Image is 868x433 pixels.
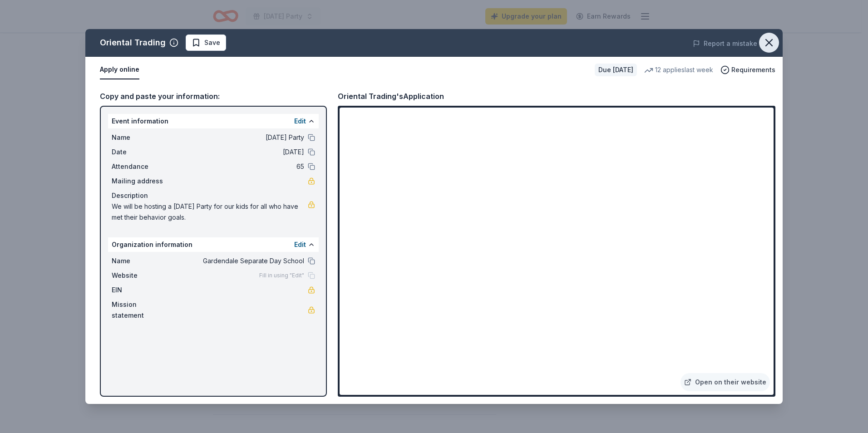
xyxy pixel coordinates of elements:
[693,38,757,49] button: Report a mistake
[112,161,173,172] span: Attendance
[108,114,319,128] div: Event information
[173,161,304,172] span: 65
[112,270,173,281] span: Website
[731,64,775,75] span: Requirements
[294,116,306,127] button: Edit
[644,64,713,75] div: 12 applies last week
[100,90,327,102] div: Copy and paste your information:
[112,201,308,223] span: We will be hosting a [DATE] Party for our kids for all who have met their behavior goals.
[112,285,173,295] span: EIN
[259,272,304,279] span: Fill in using "Edit"
[112,256,173,266] span: Name
[100,35,166,50] div: Oriental Trading
[720,64,775,75] button: Requirements
[112,190,315,201] div: Description
[186,34,226,51] button: Save
[112,147,173,157] span: Date
[595,64,637,76] div: Due [DATE]
[112,132,173,143] span: Name
[173,132,304,143] span: [DATE] Party
[112,299,173,321] span: Mission statement
[338,90,444,102] div: Oriental Trading's Application
[112,176,173,187] span: Mailing address
[204,37,220,48] span: Save
[108,237,319,252] div: Organization information
[173,256,304,266] span: Gardendale Separate Day School
[173,147,304,157] span: [DATE]
[100,60,139,79] button: Apply online
[681,373,770,391] a: Open on their website
[294,239,306,250] button: Edit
